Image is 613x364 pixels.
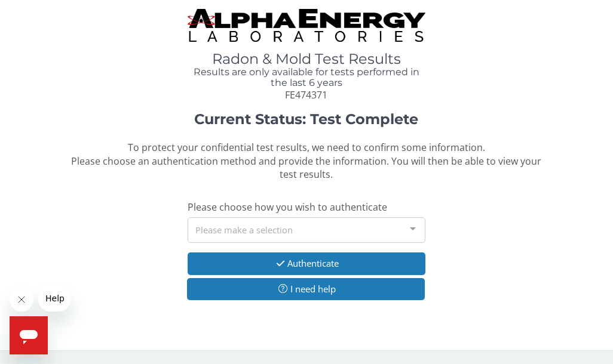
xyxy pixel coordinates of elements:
[195,223,293,236] span: Please make a selection
[38,285,71,311] iframe: Message from company
[188,9,425,42] img: TightCrop.jpg
[188,67,425,88] h4: Results are only available for tests performed in the last 6 years
[188,51,425,67] h1: Radon & Mold Test Results
[10,288,33,311] iframe: Close message
[194,110,418,128] strong: Current Status: Test Complete
[71,141,541,181] span: To protect your confidential test results, we need to confirm some information. Please choose an ...
[188,252,425,274] button: Authenticate
[10,316,48,354] iframe: Button to launch messaging window
[188,200,387,214] span: Please choose how you wish to authenticate
[285,88,327,101] span: FE474371
[187,278,425,300] button: I need help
